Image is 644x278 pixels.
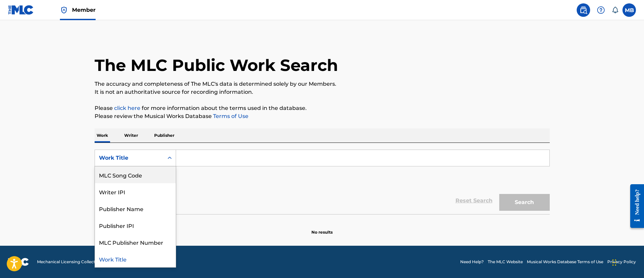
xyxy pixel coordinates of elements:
[95,166,176,183] div: MLC Song Code
[612,7,618,13] div: Notifications
[95,183,176,200] div: Writer IPI
[8,5,34,15] img: MLC Logo
[152,128,176,143] p: Publisher
[95,234,176,250] div: MLC Publisher Number
[577,3,590,17] a: Public Search
[95,112,550,120] p: Please review the Musical Works Database
[579,6,587,14] img: search
[60,6,68,14] img: Top Rightsholder
[95,104,550,112] p: Please for more information about the terms used in the database.
[95,217,176,234] div: Publisher IPI
[114,105,140,111] a: click here
[622,3,636,17] div: User Menu
[95,88,550,96] p: It is not an authoritative source for recording information.
[527,259,603,265] a: Musical Works Database Terms of Use
[95,128,110,143] p: Work
[8,258,29,266] img: logo
[311,221,333,235] p: No results
[597,6,605,14] img: help
[594,3,608,17] div: Help
[99,154,160,162] div: Work Title
[625,179,644,233] iframe: Resource Center
[460,259,484,265] a: Need Help?
[610,246,644,278] iframe: Chat Widget
[95,55,338,75] h1: The MLC Public Work Search
[122,128,140,143] p: Writer
[72,6,96,14] span: Member
[612,252,616,273] div: Drag
[37,259,115,265] span: Mechanical Licensing Collective © 2025
[95,250,176,267] div: Work Title
[212,113,248,119] a: Terms of Use
[488,259,523,265] a: The MLC Website
[95,200,176,217] div: Publisher Name
[95,150,550,214] form: Search Form
[95,80,550,88] p: The accuracy and completeness of The MLC's data is determined solely by our Members.
[607,259,636,265] a: Privacy Policy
